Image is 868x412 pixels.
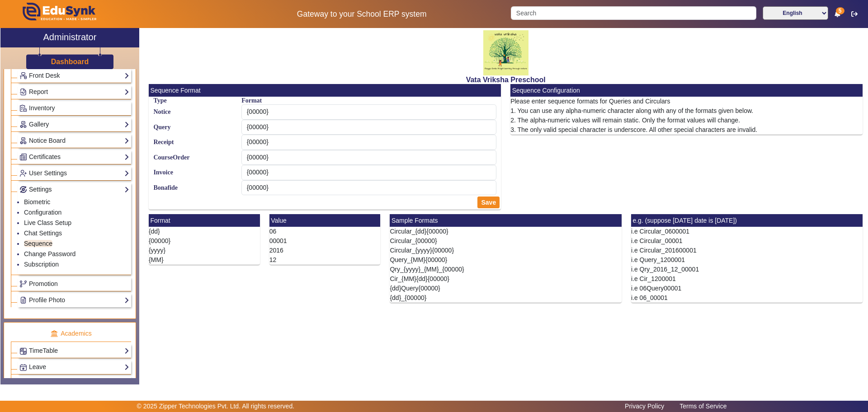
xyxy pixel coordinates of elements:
a: Biometric [24,198,50,206]
li: i.e Query_1200001 [631,255,863,265]
input: Search [511,6,756,20]
li: Query_{MM}{00000} [390,255,622,265]
h3: Dashboard [51,57,89,66]
p: 2. The alpha-numeric values will remain static. Only the format values will change. [510,116,863,125]
li: 12 [269,255,381,265]
p: 3. The only valid special character is underscore. All other special characters are invalid. [510,125,863,135]
label: Type [149,97,237,104]
mat-card-header: Sequence Configuration [510,84,863,97]
li: 2016 [269,246,381,255]
mat-card-header: Sample Formats [390,214,622,227]
a: Sequence [24,240,52,247]
li: {dd}Query{00000} [390,284,622,293]
button: Save [477,197,500,208]
a: Administrator [0,28,139,47]
li: {yyyy} [149,246,260,255]
span: Inventory [29,104,55,112]
li: {dd}_{00000} [390,293,622,303]
a: Configuration [24,209,61,216]
img: Inventory.png [20,105,27,112]
a: Dashboard [51,57,90,66]
img: Branchoperations.png [20,281,27,287]
li: i.e Cir_1200001 [631,274,863,284]
label: CourseOrder [149,150,237,165]
h2: Administrator [43,32,97,42]
p: Please enter sequence formats for Queries and Circulars [510,97,863,106]
li: i.e 06Query00001 [631,284,863,293]
li: i.e 06_00001 [631,293,863,303]
span: 5 [836,7,844,14]
label: Query [149,120,237,135]
p: Academics [11,329,131,338]
li: Circular_{yyyy}{00000} [390,246,622,255]
mat-card-header: Sequence Format [149,84,501,97]
img: academic.png [50,330,58,338]
a: Inventory [19,103,129,113]
a: Chat Settings [24,229,62,237]
label: Format [237,97,501,104]
li: i.e Circular_201600001 [631,246,863,255]
span: Promotion [29,280,58,287]
a: Terms of Service [675,400,731,412]
li: i.e Circular_00001 [631,236,863,246]
a: Promotion [19,279,129,289]
img: 817d6453-c4a2-41f8-ac39-e8a470f27eea [483,30,528,75]
li: {dd} [149,227,260,236]
li: Circular_{dd}{00000} [390,227,622,236]
label: Bonafide [149,180,237,196]
a: Change Password [24,250,75,257]
h5: Gateway to your School ERP system [222,9,501,19]
p: 1. You can use any alpha-numeric character along with any of the formats given below. [510,106,863,116]
li: {MM} [149,255,260,265]
li: {00000} [149,236,260,246]
a: Live Class Setup [24,219,71,226]
li: 06 [269,227,381,236]
label: Receipt [149,135,237,150]
a: Privacy Policy [620,400,669,412]
a: Subscription [24,261,59,268]
label: Notice [149,104,237,120]
li: i.e Qry_2016_12_00001 [631,265,863,274]
h2: Vata Vriksha Preschool [144,75,868,84]
li: Qry_{yyyy}_{MM}_{00000} [390,265,622,274]
label: Invoice [149,165,237,180]
li: i.e Circular_0600001 [631,227,863,236]
li: Cir_{MM}{dd}{00000} [390,274,622,284]
p: © 2025 Zipper Technologies Pvt. Ltd. All rights reserved. [137,402,295,411]
li: 00001 [269,236,381,246]
mat-card-header: Format [149,214,260,227]
mat-card-header: Value [269,214,381,227]
li: Circular_{00000} [390,236,622,246]
mat-card-header: e.g. (suppose [DATE] date is [DATE]) [631,214,863,227]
